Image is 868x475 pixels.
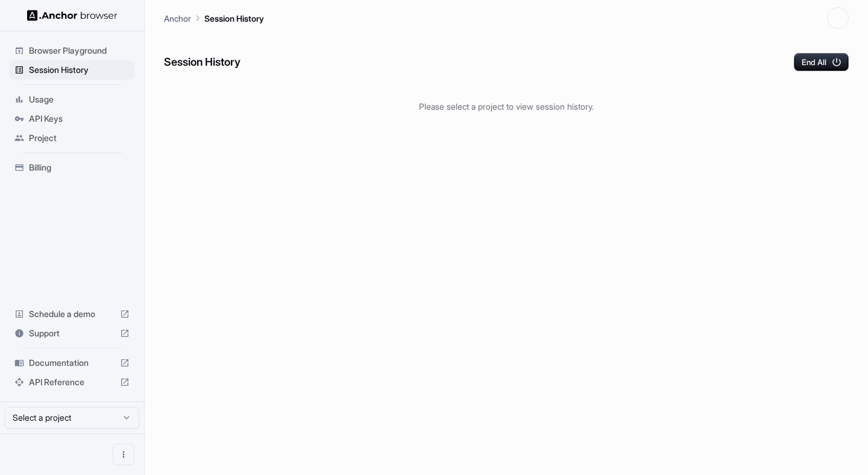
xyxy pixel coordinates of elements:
[10,60,134,80] div: Session History
[164,12,191,25] p: Anchor
[164,100,849,113] p: Please select a project to view session history.
[164,54,241,71] h6: Session History
[10,373,134,392] div: API Reference
[29,132,130,144] span: Project
[29,357,115,369] span: Documentation
[10,90,134,109] div: Usage
[29,113,130,125] span: API Keys
[29,376,115,388] span: API Reference
[29,93,130,105] span: Usage
[29,45,130,57] span: Browser Playground
[164,11,264,25] nav: breadcrumb
[10,304,134,324] div: Schedule a demo
[10,324,134,343] div: Support
[29,327,115,339] span: Support
[10,158,134,177] div: Billing
[29,162,130,174] span: Billing
[10,128,134,148] div: Project
[29,308,115,320] span: Schedule a demo
[10,41,134,60] div: Browser Playground
[10,353,134,373] div: Documentation
[27,10,118,21] img: Anchor Logo
[29,64,130,76] span: Session History
[204,12,264,25] p: Session History
[113,444,134,465] button: Open menu
[794,53,849,71] button: End All
[10,109,134,128] div: API Keys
